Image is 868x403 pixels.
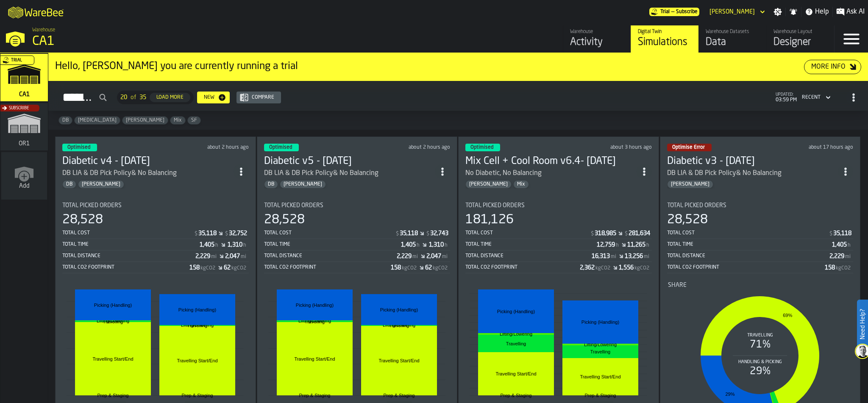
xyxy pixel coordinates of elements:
div: Total CO2 Footprint [667,264,825,270]
div: Stat Value [595,230,616,237]
div: Updated: 10/7/2025, 1:02:12 PM Created: 10/7/2025, 12:20:26 PM [577,145,652,150]
span: Total Picked Orders [667,202,726,209]
div: DropdownMenuValue-David Kapusinski [709,8,755,15]
label: button-toggle-Notifications [786,8,801,16]
span: Optimised [470,145,493,150]
div: DB LIA & DB Pick Policy& No Balancing [667,168,838,178]
div: Hello, [PERSON_NAME] you are currently running a trial [55,60,804,73]
span: Mix [514,181,529,187]
div: Total CO2 Footprint [62,264,189,270]
a: link-to-/wh/new [1,152,47,201]
div: Warehouse Layout [773,29,827,35]
div: Stat Value [189,264,200,271]
label: button-toggle-Settings [770,8,785,16]
div: Diabetic v5 - 10.06.25 [264,155,435,168]
span: Gregg [466,181,511,187]
div: stat-Total Picked Orders [264,202,451,273]
div: Title [465,202,652,209]
div: Stat Value [627,242,645,248]
span: Total Picked Orders [264,202,323,209]
div: Title [667,202,854,209]
div: Stat Value [198,230,217,237]
div: 28,528 [62,212,103,228]
div: Stat Value [833,230,851,237]
button: button-Compare [236,92,281,103]
div: DB LIA & DB Pick Policy& No Balancing [62,168,177,178]
div: status-3 2 [465,144,500,151]
div: More Info [808,62,849,72]
div: Stat Value [228,242,242,248]
button: button-More Info [804,60,861,74]
h3: Diabetic v4 - [DATE] [62,155,234,168]
div: Data [706,36,759,49]
span: Gregg [122,117,168,123]
label: Need Help? [858,300,867,348]
div: No Diabetic, No Balancing [465,168,542,178]
span: Optimised [67,145,90,150]
div: Total CO2 Footprint [465,264,580,270]
div: Load More [153,94,187,100]
a: link-to-/wh/i/76e2a128-1b54-4d66-80d4-05ae4c277723/data [698,25,766,53]
div: Stat Value [401,242,416,248]
div: Stat Value [397,253,412,260]
div: Total Cost [62,230,194,236]
div: Stat Value [619,264,634,271]
div: Title [668,282,853,289]
span: of [131,94,136,101]
div: Stat Value [225,253,240,260]
span: h [445,242,448,248]
div: Total Distance [667,253,830,259]
div: 28,528 [264,212,305,228]
a: link-to-/wh/i/02d92962-0f11-4133-9763-7cb092bceeef/simulations [0,103,48,152]
div: Stat Value [592,253,610,260]
div: Activity [570,36,624,49]
span: mi [442,254,448,260]
div: Updated: 10/7/2025, 1:45:58 PM Created: 10/6/2025, 11:29:02 PM [174,145,249,150]
div: New [200,94,218,100]
span: $ [591,231,594,237]
span: Help [815,7,829,17]
a: link-to-/wh/i/76e2a128-1b54-4d66-80d4-05ae4c277723/designer [766,25,834,53]
span: Gregg [280,181,325,187]
div: Menu Subscription [649,8,699,16]
div: status-2 2 [667,144,712,151]
h3: Diabetic v5 - [DATE] [264,155,435,168]
div: Stat Value [195,253,210,260]
div: Total Distance [62,253,195,259]
span: Enteral [75,117,120,123]
span: kgCO2 [231,265,246,271]
span: $ [426,231,429,237]
span: Warehouse [32,27,55,33]
span: Share [668,282,687,289]
div: Stat Value [580,264,595,271]
a: link-to-/wh/i/76e2a128-1b54-4d66-80d4-05ae4c277723/simulations [631,25,698,53]
div: ButtonLoadMore-Load More-Prev-First-Last [114,91,197,104]
span: 20 [120,94,127,101]
span: kgCO2 [836,265,851,271]
div: status-3 2 [264,144,299,151]
button: button-New [197,92,230,103]
div: Total Time [264,242,401,247]
div: Stat Value [825,264,835,271]
div: Title [62,202,249,209]
div: Total Distance [264,253,397,259]
h3: Mix Cell + Cool Room v6.4- [DATE] [465,155,637,168]
span: Optimised [269,145,292,150]
div: stat-Total Picked Orders [62,202,249,273]
a: link-to-/wh/i/76e2a128-1b54-4d66-80d4-05ae4c277723/simulations [0,54,48,103]
span: Mix [170,117,185,123]
div: Total Cost [465,230,590,236]
div: Stat Value [400,230,418,237]
span: mi [412,254,418,260]
div: Designer [773,36,827,49]
div: CA1 [32,34,261,49]
div: Updated: 10/6/2025, 11:28:14 PM Created: 10/6/2025, 11:11:01 PM [783,145,853,150]
span: $ [396,231,399,237]
span: Optimise Error [672,145,705,150]
span: SF [188,117,200,123]
div: DropdownMenuValue-4 [798,92,832,103]
div: DB LIA & DB Pick Policy& No Balancing [264,168,378,178]
div: Stat Value [224,264,231,271]
span: 03:59 PM [776,97,797,103]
